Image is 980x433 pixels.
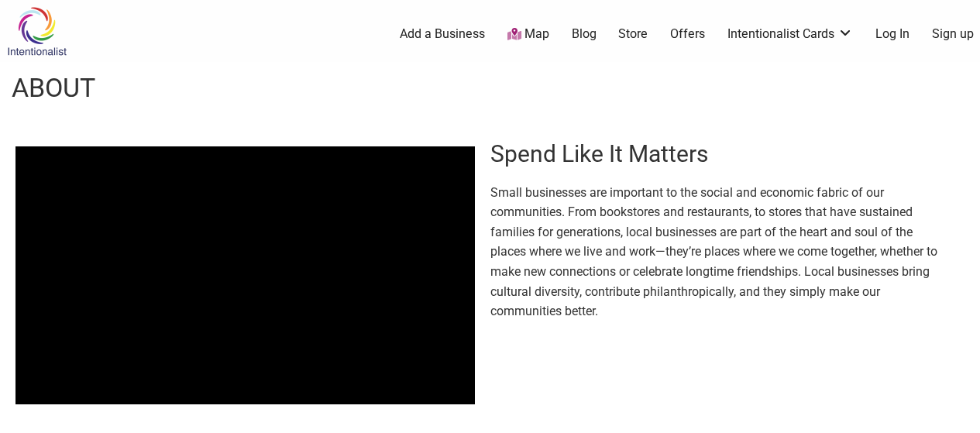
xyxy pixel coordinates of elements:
a: Sign up [932,26,974,43]
a: Store [618,26,648,43]
a: Blog [572,26,597,43]
a: Offers [670,26,705,43]
a: Log In [875,26,910,43]
h1: About [12,70,95,107]
a: Add a Business [400,26,485,43]
h2: Spend Like It Matters [490,138,950,170]
a: Map [507,26,549,43]
a: Intentionalist Cards [727,26,853,43]
p: Small businesses are important to the social and economic fabric of our communities. From booksto... [490,183,950,321]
